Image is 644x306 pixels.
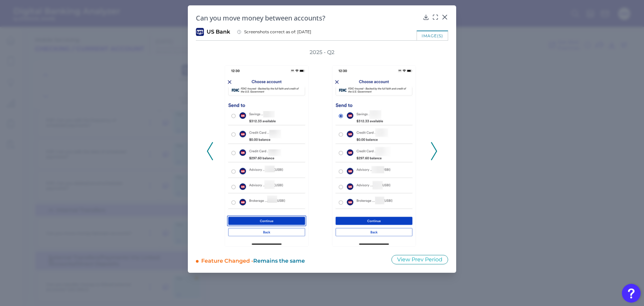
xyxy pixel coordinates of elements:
[332,65,416,247] img: 131-USbank8-RC-Mobile-Q2-2025.png
[225,65,309,247] img: 131-USbank7-RC-Mobile-Q2-2025.png
[417,31,448,40] div: image(s)
[622,284,641,303] button: Open Resource Center
[196,28,204,36] img: US Bank
[253,258,305,264] span: Remains the same
[207,28,230,36] span: US Bank
[201,255,382,265] div: Feature Changed -
[391,255,448,264] button: View Prev Period
[196,13,420,23] h2: Can you move money between accounts?
[310,49,334,56] h3: 2025 - Q2
[244,29,311,35] span: Screenshots correct as of: [DATE]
